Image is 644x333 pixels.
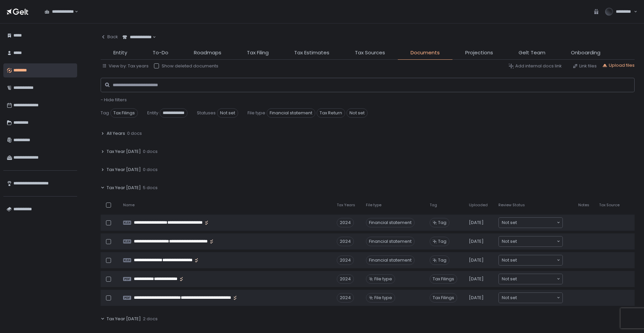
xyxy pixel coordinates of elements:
span: Tax Year [DATE] [107,316,141,322]
span: Not set [502,238,517,245]
span: Uploaded [469,203,488,208]
span: Tax Filings [430,274,457,284]
div: Search for option [499,255,562,265]
span: Projections [465,49,493,57]
div: Search for option [499,236,562,246]
div: Search for option [499,274,562,284]
span: Tag [430,203,437,208]
span: Not set [217,108,238,118]
span: Documents [411,49,440,57]
span: Tax Filing [247,49,269,57]
span: Tax Sources [355,49,385,57]
span: Not set [502,294,517,301]
span: Tax Year [DATE] [107,149,141,155]
div: 2024 [337,256,354,265]
div: 2024 [337,237,354,246]
span: 0 docs [143,167,158,173]
input: Search for option [517,257,556,264]
span: 2 docs [143,316,158,322]
span: 0 docs [143,149,158,155]
span: [DATE] [469,257,484,263]
button: View by: Tax years [102,63,149,69]
span: Tax Filings [430,293,457,302]
span: [DATE] [469,238,484,244]
span: [DATE] [469,220,484,226]
input: Search for option [517,219,556,226]
span: 5 docs [143,185,158,191]
span: All Years [107,130,125,136]
input: Search for option [152,34,152,41]
span: Onboarding [571,49,600,57]
button: Back [101,30,118,44]
input: Search for option [517,276,556,282]
button: Add internal docs link [508,63,562,69]
input: Search for option [517,294,556,301]
div: Financial statement [366,218,415,227]
span: Tax Filings [110,108,138,118]
span: Entity [147,110,158,116]
span: Tax Source [599,203,620,208]
span: Tag [438,257,446,263]
button: Link files [573,63,597,69]
span: Not set [502,276,517,282]
div: Search for option [40,5,78,19]
span: To-Do [153,49,168,57]
div: Search for option [118,30,156,44]
span: Tag [101,110,109,116]
span: Tag [438,220,446,226]
input: Search for option [517,238,556,245]
span: Review Status [498,203,525,208]
span: Financial statement [267,108,315,118]
input: Search for option [74,8,74,15]
span: Tag [438,238,446,244]
span: Statuses [197,110,216,116]
div: 2024 [337,293,354,302]
span: Roadmaps [194,49,221,57]
div: 2024 [337,218,354,227]
span: Not set [346,108,368,118]
span: File type [248,110,265,116]
span: [DATE] [469,276,484,282]
div: Search for option [499,218,562,228]
div: Financial statement [366,256,415,265]
span: Name [123,203,135,208]
span: Tax Estimates [294,49,329,57]
span: Entity [113,49,127,57]
span: Tax Return [317,108,345,118]
div: 2024 [337,274,354,284]
span: Tax Year [DATE] [107,167,141,173]
button: - Hide filters [101,97,127,103]
div: Financial statement [366,237,415,246]
div: Back [101,34,118,40]
span: 0 docs [127,130,142,136]
span: File type [366,203,381,208]
button: Upload files [602,62,635,68]
span: File type [374,295,392,301]
span: Notes [578,203,589,208]
span: Not set [502,257,517,264]
span: Tax Year [DATE] [107,185,141,191]
span: Tax Years [337,203,355,208]
span: Gelt Team [519,49,545,57]
span: Not set [502,219,517,226]
div: Search for option [499,293,562,303]
span: File type [374,276,392,282]
span: [DATE] [469,295,484,301]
